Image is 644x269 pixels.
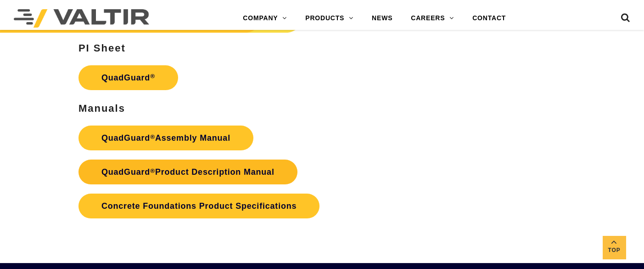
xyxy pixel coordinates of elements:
[296,9,363,28] a: PRODUCTS
[78,126,253,150] a: QuadGuard®Assembly Manual
[78,160,297,184] a: QuadGuard®Product Description Manual
[402,9,463,28] a: CAREERS
[150,73,155,80] sup: ®
[150,133,155,140] sup: ®
[463,9,515,28] a: CONTACT
[150,167,155,174] sup: ®
[78,194,319,218] a: Concrete Foundations Product Specifications
[14,9,149,28] img: Valtir
[603,236,626,259] a: Top
[78,65,178,90] a: QuadGuard®
[363,9,402,28] a: NEWS
[603,245,626,256] span: Top
[78,42,126,54] strong: PI Sheet
[234,9,296,28] a: COMPANY
[78,103,125,114] strong: Manuals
